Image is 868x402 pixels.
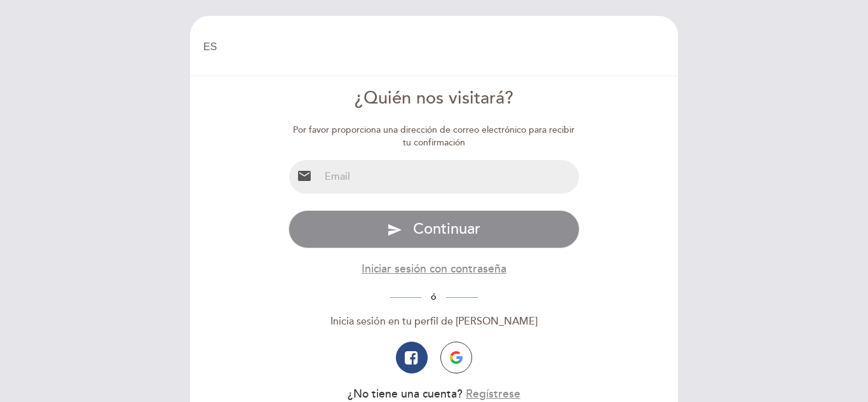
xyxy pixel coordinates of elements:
[421,291,446,302] span: ó
[288,86,580,111] div: ¿Quién nos visitará?
[387,222,402,238] i: send
[288,210,580,248] button: send Continuar
[288,314,580,329] div: Inicia sesión en tu perfil de [PERSON_NAME]
[297,168,312,184] i: email
[466,386,520,402] button: Regístrese
[362,261,506,277] button: Iniciar sesión con contraseña
[288,124,580,149] div: Por favor proporciona una dirección de correo electrónico para recibir tu confirmación
[450,351,463,364] img: icon-google.png
[348,387,463,401] span: ¿No tiene una cuenta?
[320,160,580,194] input: Email
[413,220,480,238] span: Continuar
